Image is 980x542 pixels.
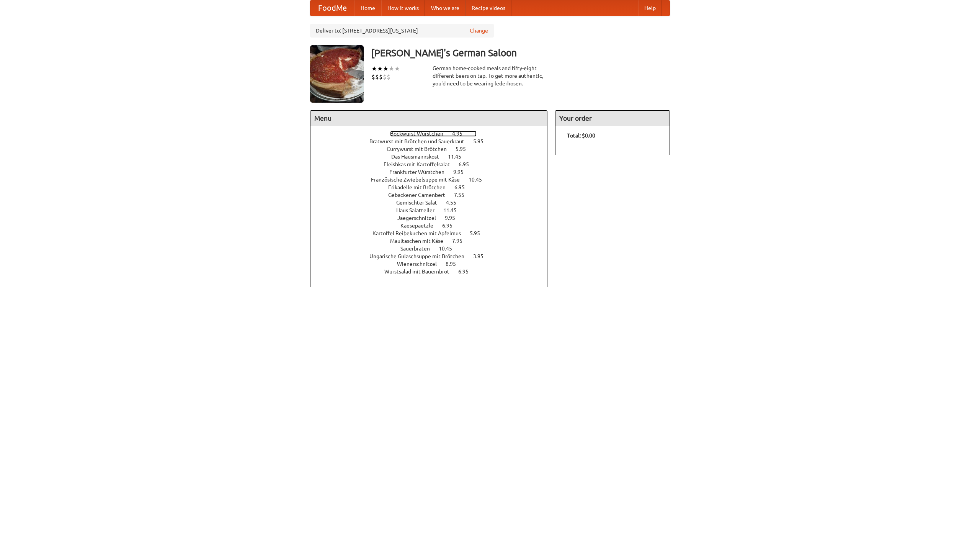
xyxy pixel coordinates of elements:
[390,131,477,137] a: Bockwurst Würstchen 4.95
[389,64,394,73] li: ★
[454,184,472,190] span: 6.95
[397,261,470,267] a: Wienerschnitzel 8.95
[369,138,472,144] span: Bratwurst mit Brötchen und Sauerkraut
[394,64,400,73] li: ★
[377,64,383,73] li: ★
[384,269,483,275] a: Wurstsalad mit Bauernbrot 6.95
[387,146,480,152] a: Currywurst mit Brötchen 5.95
[446,200,464,206] span: 4.55
[390,131,451,137] span: Bockwurst Würstchen
[433,64,547,87] div: German home-cooked meals and fifty-eight different beers on tap. To get more authentic, you'd nee...
[388,184,453,190] span: Frikadelle mit Brötchen
[390,238,451,244] span: Maultaschen mit Käse
[379,73,383,81] li: $
[448,154,469,160] span: 11.45
[369,253,498,259] a: Ungarische Gulaschsuppe mit Brötchen 3.95
[400,246,438,252] span: Sauerbraten
[397,215,469,221] a: Jaegerschnitzel 9.95
[456,146,474,152] span: 5.95
[453,169,471,175] span: 9.95
[372,230,469,236] span: Kartoffel Reibekuchen mit Apfelmus
[425,0,465,16] a: Who we are
[459,161,477,167] span: 6.95
[310,111,547,126] h4: Menu
[388,192,453,198] span: Gebackener Camenbert
[396,200,470,206] a: Gemischter Salat 4.55
[384,269,457,275] span: Wurstsalad mit Bauernbrot
[354,0,381,16] a: Home
[555,111,670,126] h4: Your order
[391,154,475,160] a: Das Hausmannskost 11.45
[443,207,464,213] span: 11.45
[452,131,470,137] span: 4.95
[388,192,479,198] a: Gebackener Camenbert 7.55
[383,73,387,81] li: $
[469,177,490,183] span: 10.45
[388,184,479,190] a: Frikadelle mit Brötchen 6.95
[371,73,375,81] li: $
[442,223,460,229] span: 6.95
[396,207,442,213] span: Haus Salatteller
[389,169,452,175] span: Frankfurter Würstchen
[445,215,463,221] span: 9.95
[396,207,471,213] a: Haus Salatteller 11.45
[310,45,364,103] img: angular.jpg
[391,154,447,160] span: Das Hausmannskost
[473,138,491,144] span: 5.95
[371,45,670,61] h3: [PERSON_NAME]'s German Saloon
[465,0,511,16] a: Recipe videos
[396,200,445,206] span: Gemischter Salat
[452,238,470,244] span: 7.95
[439,246,460,252] span: 10.45
[310,0,354,16] a: FoodMe
[638,0,662,16] a: Help
[458,269,476,275] span: 6.95
[473,253,491,259] span: 3.95
[400,223,467,229] a: Kaesepaetzle 6.95
[369,138,498,144] a: Bratwurst mit Brötchen und Sauerkraut 5.95
[371,177,467,183] span: Französische Zwiebelsuppe mit Käse
[470,230,488,236] span: 5.95
[400,246,466,252] a: Sauerbraten 10.45
[397,215,444,221] span: Jaegerschnitzel
[371,177,496,183] a: Französische Zwiebelsuppe mit Käse 10.45
[371,64,377,73] li: ★
[454,192,472,198] span: 7.55
[383,64,389,73] li: ★
[375,73,379,81] li: $
[397,261,444,267] span: Wienerschnitzel
[384,161,483,167] a: Fleishkas mit Kartoffelsalat 6.95
[400,223,441,229] span: Kaesepaetzle
[310,24,494,38] div: Deliver to: [STREET_ADDRESS][US_STATE]
[389,169,478,175] a: Frankfurter Würstchen 9.95
[567,133,595,139] b: Total: $0.00
[387,73,390,81] li: $
[381,0,425,16] a: How it works
[384,161,457,167] span: Fleishkas mit Kartoffelsalat
[390,238,477,244] a: Maultaschen mit Käse 7.95
[446,261,464,267] span: 8.95
[387,146,454,152] span: Currywurst mit Brötchen
[470,27,488,34] a: Change
[369,253,472,259] span: Ungarische Gulaschsuppe mit Brötchen
[372,230,494,236] a: Kartoffel Reibekuchen mit Apfelmus 5.95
